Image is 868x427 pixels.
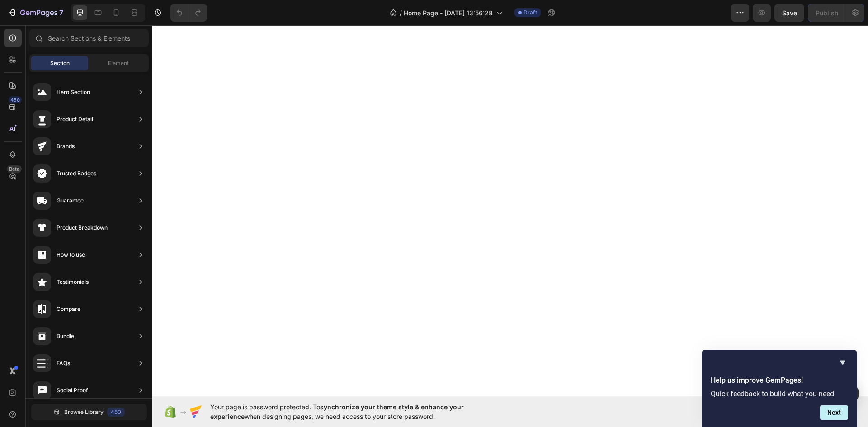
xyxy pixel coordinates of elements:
span: Your page is password protected. To when designing pages, we need access to your store password. [210,402,499,421]
button: 7 [4,4,67,22]
div: Product Detail [57,115,93,124]
div: Guarantee [57,196,84,205]
div: Social Proof [57,386,88,395]
div: Testimonials [57,277,89,286]
span: Home Page - [DATE] 13:56:28 [404,8,493,18]
div: Hero Section [57,88,90,97]
h2: Help us improve GemPages! [711,375,848,386]
div: Undo/Redo [170,4,207,22]
span: Element [108,59,129,67]
span: synchronize your theme style & enhance your experience [210,403,464,420]
div: How to use [57,250,85,259]
div: Beta [7,165,22,173]
div: Publish [816,8,838,18]
span: Save [782,9,797,17]
button: Hide survey [837,357,848,368]
div: Help us improve GemPages! [711,357,848,420]
button: Publish [808,4,846,22]
span: Browse Library [64,408,104,416]
div: 450 [107,408,125,417]
div: Compare [57,305,80,314]
iframe: Design area [152,25,868,396]
button: Save [774,4,804,22]
p: Quick feedback to build what you need. [711,389,848,398]
div: Brands [57,142,75,151]
p: 7 [59,7,63,18]
div: 450 [9,96,22,103]
div: FAQs [57,359,70,368]
span: / [400,8,402,18]
div: Product Breakdown [57,223,108,232]
button: Next question [820,405,848,420]
span: Draft [524,9,537,17]
span: Section [50,59,70,67]
button: Browse Library450 [31,404,147,420]
div: Bundle [57,332,74,341]
div: Trusted Badges [57,169,96,178]
input: Search Sections & Elements [29,29,149,47]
